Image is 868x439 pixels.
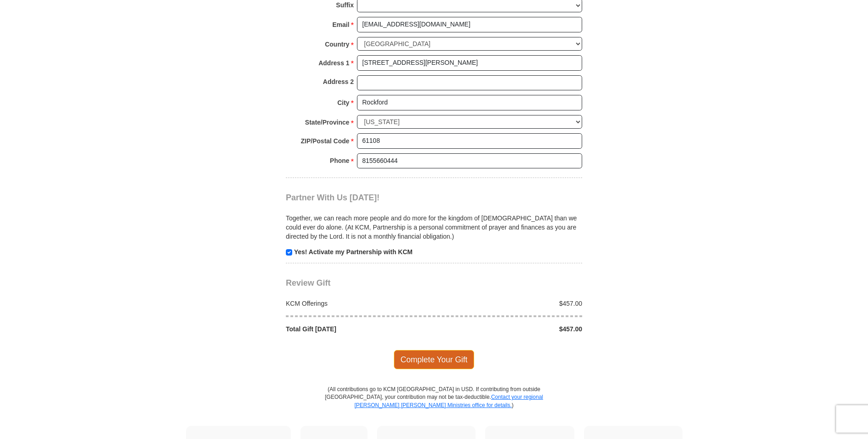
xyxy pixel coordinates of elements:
div: KCM Offerings [281,299,434,308]
span: Partner With Us [DATE]! [286,193,380,202]
div: $457.00 [434,324,587,334]
strong: State/Province [305,116,349,129]
strong: Phone [330,154,350,167]
span: Complete Your Gift [394,350,475,369]
a: Contact your regional [PERSON_NAME] [PERSON_NAME] Ministries office for details. [354,394,543,408]
strong: Yes! Activate my Partnership with KCM [294,248,413,256]
div: Total Gift [DATE] [281,324,434,334]
p: (All contributions go to KCM [GEOGRAPHIC_DATA] in USD. If contributing from outside [GEOGRAPHIC_D... [325,386,543,425]
strong: Address 2 [323,75,354,88]
span: Review Gift [286,278,331,287]
strong: Address 1 [319,57,350,69]
p: Together, we can reach more people and do more for the kingdom of [DEMOGRAPHIC_DATA] than we coul... [286,214,582,241]
strong: Email [332,18,349,31]
strong: Country [325,38,350,51]
strong: ZIP/Postal Code [301,135,350,147]
strong: City [337,96,349,109]
div: $457.00 [434,299,587,308]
